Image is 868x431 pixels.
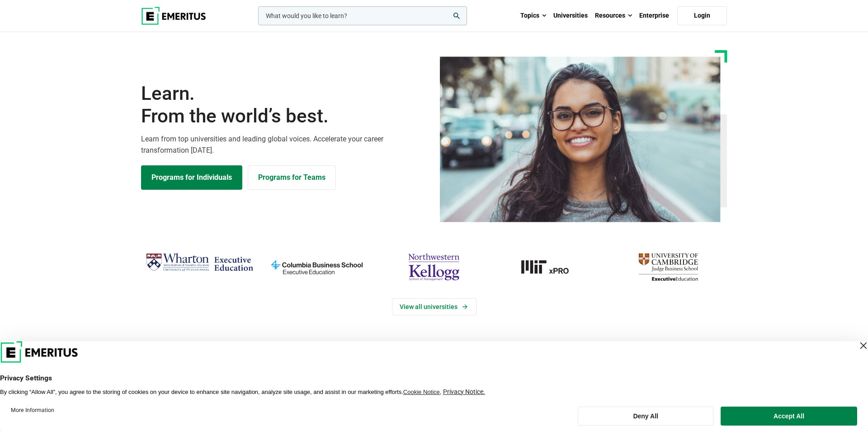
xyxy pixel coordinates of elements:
p: Learn from top universities and leading global voices. Accelerate your career transformation [DATE]. [141,133,429,156]
img: columbia-business-school [263,249,371,285]
img: Learn from the world's best [440,56,721,222]
span: From the world’s best. [141,105,429,127]
a: Explore for Business [248,165,336,190]
a: View Universities [392,298,476,315]
img: cambridge-judge-business-school [614,249,722,285]
a: MIT-xPRO [497,249,605,285]
h1: Learn. [141,82,429,128]
a: Login [677,6,727,25]
a: Explore Programs [141,165,242,190]
img: northwestern-kellogg [380,249,488,285]
img: Wharton Executive Education [146,249,254,276]
input: woocommerce-product-search-field-0 [258,6,467,25]
img: MIT xPRO [497,249,605,285]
